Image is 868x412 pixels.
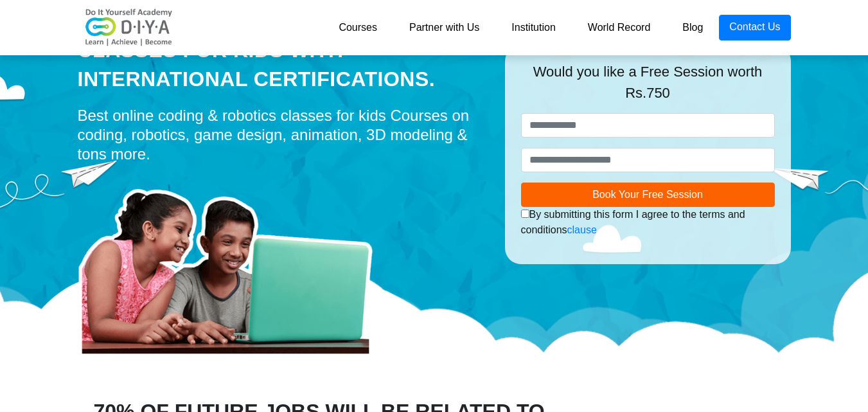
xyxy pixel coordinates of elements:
[521,61,775,113] div: Would you like a Free Session worth Rs.750
[719,15,790,40] a: Contact Us
[521,207,775,238] div: By submitting this form I agree to the terms and conditions
[567,224,597,235] a: clause
[495,15,571,40] a: Institution
[78,8,181,47] img: logo-v2.png
[666,15,719,40] a: Blog
[393,15,495,40] a: Partner with Us
[78,106,486,164] div: Best online coding & robotics classes for kids Courses on coding, robotics, game design, animatio...
[592,189,703,200] span: Book Your Free Session
[78,170,386,357] img: home-prod.png
[572,15,667,40] a: World Record
[521,183,775,207] button: Book Your Free Session
[323,15,393,40] a: Courses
